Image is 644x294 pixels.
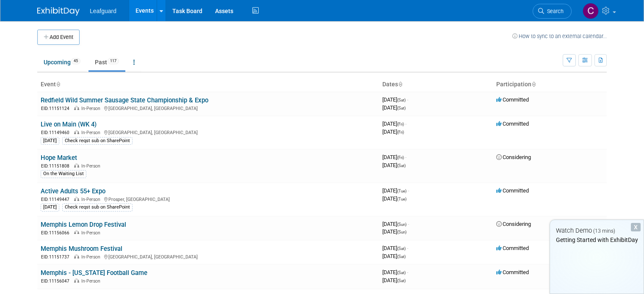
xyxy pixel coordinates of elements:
span: Considering [496,221,531,227]
span: - [407,245,408,251]
span: Committed [496,96,529,103]
a: How to sync to an external calendar... [512,33,607,39]
span: Leafguard [90,8,116,14]
span: [DATE] [382,245,408,251]
th: Dates [379,77,493,92]
span: (Sun) [397,230,406,234]
span: [DATE] [382,162,406,168]
span: (Sat) [397,106,406,110]
a: Search [533,4,572,19]
a: Memphis Mushroom Festival [41,245,122,253]
img: In-Person Event [74,197,79,201]
span: In-Person [81,230,103,236]
a: Upcoming45 [37,54,87,70]
div: [DATE] [41,137,59,145]
span: 45 [71,58,80,64]
span: Search [544,8,564,14]
span: (Fri) [397,122,404,126]
div: [DATE] [41,203,59,211]
span: (Sat) [397,254,406,259]
img: In-Person Event [74,230,79,234]
span: - [408,187,409,194]
span: [DATE] [382,96,408,103]
span: [DATE] [382,269,408,275]
span: Committed [496,121,529,127]
img: In-Person Event [74,106,79,110]
span: - [405,154,406,160]
span: [DATE] [382,104,406,111]
a: Memphis Lemon Drop Festival [41,221,126,228]
span: [DATE] [382,187,409,194]
span: - [408,221,409,227]
span: EID: 11151737 [41,255,73,259]
th: Event [37,77,379,92]
span: In-Person [81,130,103,135]
span: - [407,96,408,103]
span: EID: 11156066 [41,231,73,235]
span: Committed [496,245,529,251]
span: Considering [496,154,531,160]
div: Watch Demo [550,226,644,235]
span: Committed [496,269,529,275]
span: (Sun) [397,222,406,227]
span: [DATE] [382,277,406,283]
div: On the Waiting List [41,170,86,178]
span: (Fri) [397,130,404,135]
span: EID: 11149447 [41,197,73,202]
span: EID: 11151808 [41,164,73,168]
a: Past117 [88,54,125,70]
span: 117 [108,58,119,64]
span: [DATE] [382,154,406,160]
div: Dismiss [631,223,641,231]
img: ExhibitDay [37,7,80,16]
img: In-Person Event [74,130,79,134]
span: [DATE] [382,121,406,127]
img: In-Person Event [74,163,79,168]
a: Live on Main (WK 4) [41,121,97,128]
span: In-Person [81,163,103,169]
span: Committed [496,187,529,194]
span: In-Person [81,254,103,260]
span: [DATE] [382,221,409,227]
span: (Tue) [397,197,406,201]
span: EID: 11156047 [41,279,73,283]
a: Hope Market [41,154,77,162]
div: [GEOGRAPHIC_DATA], [GEOGRAPHIC_DATA] [41,253,376,260]
span: In-Person [81,197,103,202]
span: In-Person [81,106,103,111]
span: EID: 11149460 [41,130,73,135]
th: Participation [493,77,607,92]
span: (Fri) [397,155,404,160]
div: Getting Started with ExhibitDay [550,236,644,244]
span: (Sat) [397,98,406,102]
a: Redfield Wild Summer Sausage State Championship & Expo [41,96,208,104]
span: (Sat) [397,270,406,275]
button: Add Event [37,30,80,45]
img: In-Person Event [74,278,79,283]
span: (Sat) [397,278,406,283]
span: [DATE] [382,253,406,259]
a: Sort by Participation Type [531,81,536,88]
img: In-Person Event [74,254,79,258]
span: - [405,121,406,127]
span: (Sat) [397,246,406,251]
div: [GEOGRAPHIC_DATA], [GEOGRAPHIC_DATA] [41,104,376,112]
a: Memphis - [US_STATE] Football Game [41,269,147,277]
span: (13 mins) [593,228,615,234]
span: (Sat) [397,163,406,168]
span: [DATE] [382,195,406,202]
a: Active Adults 55+ Expo [41,187,105,195]
a: Sort by Start Date [398,81,402,88]
a: Sort by Event Name [56,81,60,88]
span: EID: 11151124 [41,106,73,111]
span: - [407,269,408,275]
div: [GEOGRAPHIC_DATA], [GEOGRAPHIC_DATA] [41,129,376,136]
span: In-Person [81,278,103,284]
img: Colleen Kenney [583,3,599,19]
div: Check reqst sub on SharePoint [62,203,133,211]
div: Prosper, [GEOGRAPHIC_DATA] [41,195,376,203]
span: [DATE] [382,228,406,235]
div: Check reqst sub on SharePoint [62,137,133,145]
span: (Tue) [397,189,406,193]
span: [DATE] [382,129,404,135]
